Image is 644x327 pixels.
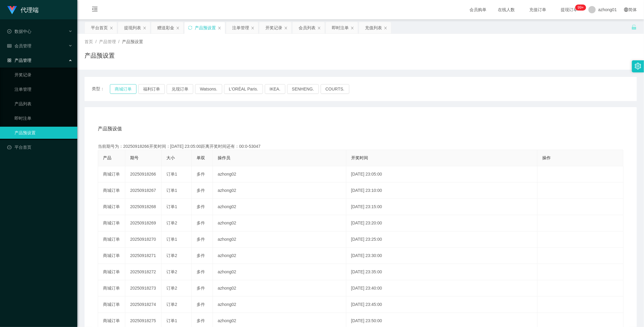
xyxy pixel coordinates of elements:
[7,29,31,34] span: 数据中心
[284,26,288,30] i: 图标: close
[197,155,205,160] span: 单双
[110,84,136,94] button: 商城订单
[526,8,549,12] span: 充值订单
[125,231,162,248] td: 20250918270
[346,199,537,215] td: [DATE] 23:15:00
[197,318,205,323] span: 多件
[85,51,115,60] h1: 产品预设置
[299,22,316,33] div: 会员列表
[166,286,177,290] span: 订单2
[197,286,205,290] span: 多件
[91,22,108,33] div: 平台首页
[287,84,319,94] button: SENHENG.
[166,221,177,225] span: 订单2
[321,84,349,94] button: COURTS.
[110,26,113,30] i: 图标: close
[166,237,177,242] span: 订单1
[14,98,72,110] a: 产品列表
[166,253,177,258] span: 订单2
[118,39,120,44] span: /
[197,269,205,274] span: 多件
[166,302,177,307] span: 订单2
[232,22,249,33] div: 注单管理
[166,188,177,193] span: 订单1
[125,215,162,231] td: 20250918269
[98,166,125,183] td: 商城订单
[125,280,162,297] td: 20250918273
[14,127,72,139] a: 产品预设置
[125,264,162,280] td: 20250918272
[7,7,39,12] a: 代理端
[125,248,162,264] td: 20250918271
[166,318,177,323] span: 订单1
[7,141,72,153] a: 图标: dashboard平台首页
[213,215,346,231] td: azhong02
[317,26,321,30] i: 图标: close
[346,297,537,313] td: [DATE] 23:45:00
[95,39,97,44] span: /
[213,231,346,248] td: azhong02
[213,183,346,199] td: azhong02
[624,8,628,12] i: 图标: global
[98,125,122,132] span: 产品预设值
[346,280,537,297] td: [DATE] 23:40:00
[14,83,72,95] a: 注单管理
[138,84,165,94] button: 福利订单
[166,172,177,176] span: 订单1
[265,84,285,94] button: IKEA.
[7,6,17,14] img: logo.9652507e.png
[125,199,162,215] td: 20250918268
[124,22,141,33] div: 提现列表
[495,8,518,12] span: 在线人数
[558,8,581,12] span: 提现订单
[92,84,110,94] span: 类型：
[195,84,222,94] button: Watsons.
[197,237,205,242] span: 多件
[213,297,346,313] td: azhong02
[346,215,537,231] td: [DATE] 23:20:00
[21,0,39,20] h1: 代理端
[7,29,11,33] i: 图标: check-circle-o
[384,26,387,30] i: 图标: close
[197,221,205,225] span: 多件
[98,280,125,297] td: 商城订单
[213,280,346,297] td: azhong02
[213,166,346,183] td: azhong02
[346,231,537,248] td: [DATE] 23:25:00
[218,26,221,30] i: 图标: close
[197,204,205,209] span: 多件
[125,297,162,313] td: 20250918274
[197,172,205,176] span: 多件
[251,26,255,30] i: 图标: close
[7,43,31,48] span: 会员管理
[365,22,382,33] div: 充值列表
[98,248,125,264] td: 商城订单
[143,26,146,30] i: 图标: close
[125,166,162,183] td: 20250918266
[99,39,116,44] span: 产品管理
[218,155,230,160] span: 操作员
[98,143,623,150] div: 当前期号为：20250918266开奖时间：[DATE] 23:05:00距离开奖时间还有：00:0-53047
[167,84,193,94] button: 兑现订单
[7,44,11,48] i: 图标: table
[197,188,205,193] span: 多件
[125,183,162,199] td: 20250918267
[7,58,11,62] i: 图标: appstore-o
[213,248,346,264] td: azhong02
[166,204,177,209] span: 订单1
[103,155,111,160] span: 产品
[224,84,263,94] button: L'ORÉAL Paris.
[575,5,586,11] sup: 1221
[265,22,282,33] div: 开奖记录
[542,155,551,160] span: 操作
[166,155,175,160] span: 大小
[176,26,180,30] i: 图标: close
[85,0,105,20] i: 图标: menu-fold
[98,183,125,199] td: 商城订单
[188,26,192,30] i: 图标: sync
[351,155,368,160] span: 开奖时间
[166,269,177,274] span: 订单2
[98,231,125,248] td: 商城订单
[7,58,31,63] span: 产品管理
[14,69,72,81] a: 开奖记录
